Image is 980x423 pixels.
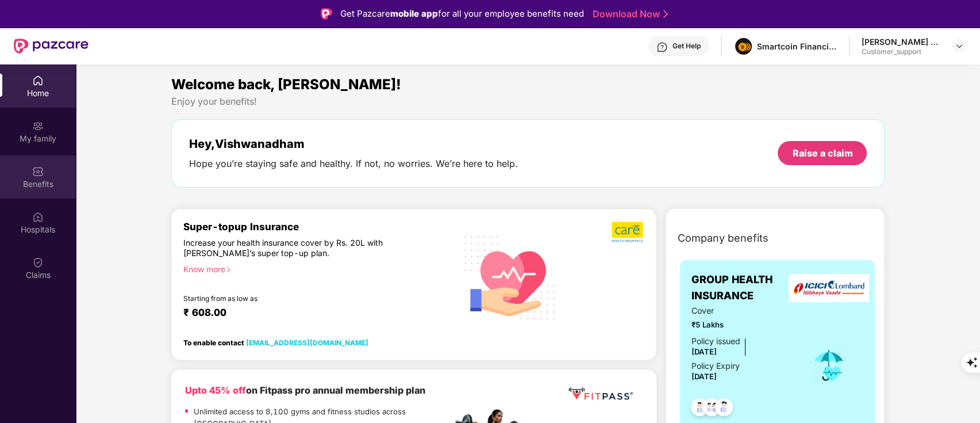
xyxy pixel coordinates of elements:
a: [EMAIL_ADDRESS][DOMAIN_NAME] [246,338,368,347]
span: right [225,266,232,273]
div: Raise a claim [792,147,852,159]
img: svg+xml;base64,PHN2ZyB4bWxucz0iaHR0cDovL3d3dy53My5vcmcvMjAwMC9zdmciIHdpZHRoPSI0OC45NDMiIGhlaWdodD... [710,395,738,423]
div: Get Help [672,41,701,51]
img: svg+xml;base64,PHN2ZyBpZD0iRHJvcGRvd24tMzJ4MzIiIHhtbG5zPSJodHRwOi8vd3d3LnczLm9yZy8yMDAwL3N2ZyIgd2... [955,41,964,51]
span: GROUP HEALTH INSURANCE [691,272,794,304]
span: Company benefits [678,230,768,246]
div: Enjoy your benefits! [171,96,885,108]
img: fppp.png [566,383,635,405]
div: Increase your health insurance cover by Rs. 20L with [PERSON_NAME]’s super top-up plan. [183,238,403,259]
img: b5dec4f62d2307b9de63beb79f102df3.png [612,221,644,243]
img: svg+xml;base64,PHN2ZyB4bWxucz0iaHR0cDovL3d3dy53My5vcmcvMjAwMC9zdmciIHdpZHRoPSI0OC45MTUiIGhlaWdodD... [698,395,726,423]
b: on Fitpass pro annual membership plan [185,384,425,396]
div: Super-topup Insurance [183,221,452,233]
div: Starting from as low as [183,294,403,302]
span: ₹5 Lakhs [691,319,794,331]
strong: mobile app [390,8,438,19]
img: Stroke [663,8,668,20]
span: Cover [691,304,794,317]
img: image%20(1).png [735,38,752,55]
img: svg+xml;base64,PHN2ZyBpZD0iSG9tZSIgeG1sbnM9Imh0dHA6Ly93d3cudzMub3JnLzIwMDAvc3ZnIiB3aWR0aD0iMjAiIG... [32,75,44,86]
div: Get Pazcare for all your employee benefits need [340,7,584,21]
img: svg+xml;base64,PHN2ZyB4bWxucz0iaHR0cDovL3d3dy53My5vcmcvMjAwMC9zdmciIHhtbG5zOnhsaW5rPSJodHRwOi8vd3... [455,221,565,333]
b: Upto 45% off [185,384,246,396]
div: Hope you’re staying safe and healthy. If not, no worries. We’re here to help. [189,158,518,170]
div: Smartcoin Financials Private Limited [757,41,837,52]
img: New Pazcare Logo [14,39,89,54]
img: Logo [321,8,332,20]
div: [PERSON_NAME] Kota [862,36,942,47]
img: svg+xml;base64,PHN2ZyBpZD0iQ2xhaW0iIHhtbG5zPSJodHRwOi8vd3d3LnczLm9yZy8yMDAwL3N2ZyIgd2lkdGg9IjIwIi... [32,257,44,268]
img: svg+xml;base64,PHN2ZyBpZD0iSGVscC0zMngzMiIgeG1sbnM9Imh0dHA6Ly93d3cudzMub3JnLzIwMDAvc3ZnIiB3aWR0aD... [656,41,668,53]
div: Customer_support [862,47,942,56]
img: svg+xml;base64,PHN2ZyBpZD0iSG9zcGl0YWxzIiB4bWxucz0iaHR0cDovL3d3dy53My5vcmcvMjAwMC9zdmciIHdpZHRoPS... [32,211,44,223]
img: svg+xml;base64,PHN2ZyB4bWxucz0iaHR0cDovL3d3dy53My5vcmcvMjAwMC9zdmciIHdpZHRoPSI0OC45NDMiIGhlaWdodD... [686,395,714,423]
span: Welcome back, [PERSON_NAME]! [171,76,401,93]
span: [DATE] [691,347,717,356]
div: Know more [183,264,445,272]
img: insurerLogo [789,274,869,302]
div: Hey, Vishwanadham [189,137,518,151]
div: Policy issued [691,335,740,348]
img: svg+xml;base64,PHN2ZyB3aWR0aD0iMjAiIGhlaWdodD0iMjAiIHZpZXdCb3g9IjAgMCAyMCAyMCIgZmlsbD0ibm9uZSIgeG... [32,120,44,132]
div: To enable contact [183,338,368,346]
img: icon [810,346,848,384]
div: Policy Expiry [691,360,740,372]
a: Download Now [593,8,664,20]
span: [DATE] [691,372,717,381]
img: svg+xml;base64,PHN2ZyBpZD0iQmVuZWZpdHMiIHhtbG5zPSJodHRwOi8vd3d3LnczLm9yZy8yMDAwL3N2ZyIgd2lkdGg9Ij... [32,166,44,177]
div: ₹ 608.00 [183,307,441,321]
